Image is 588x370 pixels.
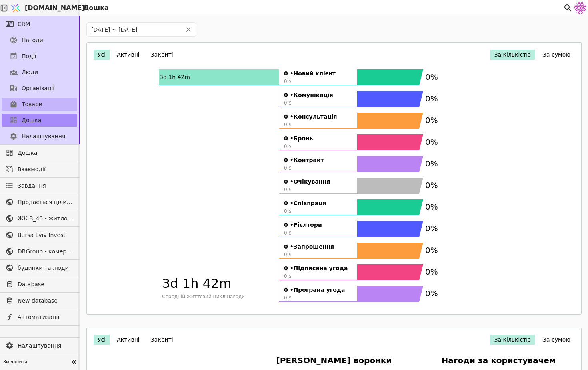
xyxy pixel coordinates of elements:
span: 0 $ [284,208,352,215]
span: Люди [22,68,38,77]
strong: 0 • Контракт [284,156,352,164]
svg: close [186,27,191,32]
text: 0% [425,159,438,168]
a: Організації [2,82,77,95]
span: Нагоди [22,36,43,44]
button: Закриті [147,50,177,60]
span: CRM [18,20,30,28]
span: [DOMAIN_NAME] [25,3,85,13]
span: 0 $ [284,121,352,128]
text: 0% [425,180,438,190]
a: DRGroup - комерційна нерухоомість [2,245,77,258]
a: Налаштування [2,339,77,352]
a: Дошка [2,114,77,127]
text: 0% [425,289,438,298]
strong: 0 • Бронь [284,134,352,143]
text: 0% [425,137,438,147]
span: будинки та люди [18,264,73,272]
span: 3d 1h 42m [162,274,276,293]
span: 0 $ [284,251,352,258]
span: 0 $ [284,229,352,237]
a: Автоматизації [2,311,77,323]
img: Logo [10,0,22,16]
strong: 0 • Очікування [284,178,352,186]
button: Активні [113,50,144,60]
button: Усі [94,50,110,60]
button: За кількістю [490,335,535,345]
text: 0% [425,115,438,125]
span: 0 $ [284,186,352,193]
a: ЖК З_40 - житлова та комерційна нерухомість класу Преміум [2,212,77,225]
h3: Нагоди за користувачем [442,354,556,366]
button: Clear [186,27,191,32]
span: Товари [22,100,42,109]
a: будинки та люди [2,261,77,274]
button: За кількістю [490,50,535,60]
a: Події [2,50,77,63]
a: Налаштування [2,130,77,143]
a: Завдання [2,179,77,192]
strong: 0 • Новий клієнт [284,69,352,78]
strong: 0 • Програна угода [284,286,352,294]
span: 0 $ [284,143,352,150]
span: DRGroup - комерційна нерухоомість [18,247,73,256]
span: 0 $ [284,164,352,172]
text: 3d 1h 42m [160,74,190,80]
text: 0% [425,72,438,82]
button: За сумою [539,50,574,60]
span: ЖК З_40 - житлова та комерційна нерухомість класу Преміум [18,214,73,223]
h2: Дошка [80,3,109,13]
span: Взаємодії [18,165,73,174]
img: 137b5da8a4f5046b86490006a8dec47a [574,2,586,14]
text: 0% [425,224,438,233]
span: Дошка [22,116,41,125]
span: Завдання [18,182,46,190]
text: 0% [425,267,438,277]
span: 0 $ [284,273,352,280]
h3: [PERSON_NAME] воронки [276,354,392,366]
a: Database [2,278,77,291]
span: 0 $ [284,78,352,85]
span: Bursa Lviv Invest [18,231,73,239]
span: 0 $ [284,294,352,301]
text: 0% [425,245,438,255]
a: CRM [2,18,77,30]
span: Середній життєвий цикл нагоди [162,293,276,300]
strong: 0 • Співпраця [284,199,352,208]
span: Налаштування [22,132,65,141]
span: Дошка [18,149,73,157]
a: New database [2,294,77,307]
span: Події [22,52,36,61]
a: [DOMAIN_NAME] [8,0,80,16]
a: Продається цілий будинок [PERSON_NAME] нерухомість [2,196,77,208]
strong: 0 • Рієлтори [284,221,352,229]
button: Активні [113,335,144,345]
span: 0 $ [284,99,352,107]
span: Автоматизації [18,313,73,321]
span: Зменшити [3,359,68,366]
button: Закриті [147,335,177,345]
a: Дошка [2,146,77,159]
input: dd/MM/yyyy ~ dd/MM/yyyy [87,23,181,36]
a: Люди [2,66,77,79]
a: Bursa Lviv Invest [2,228,77,241]
a: Взаємодії [2,163,77,176]
span: Database [18,280,73,289]
a: Товари [2,98,77,111]
a: Нагоди [2,34,77,47]
span: Організації [22,84,54,93]
button: Усі [94,335,110,345]
text: 0% [425,94,438,103]
span: Налаштування [18,342,73,350]
strong: 0 • Консультація [284,113,352,121]
strong: 0 • Комунікація [284,91,352,99]
span: Продається цілий будинок [PERSON_NAME] нерухомість [18,198,73,206]
button: За сумою [539,335,574,345]
span: New database [18,297,73,305]
text: 0% [425,202,438,212]
strong: 0 • Запрошення [284,243,352,251]
strong: 0 • Підписана угода [284,264,352,273]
